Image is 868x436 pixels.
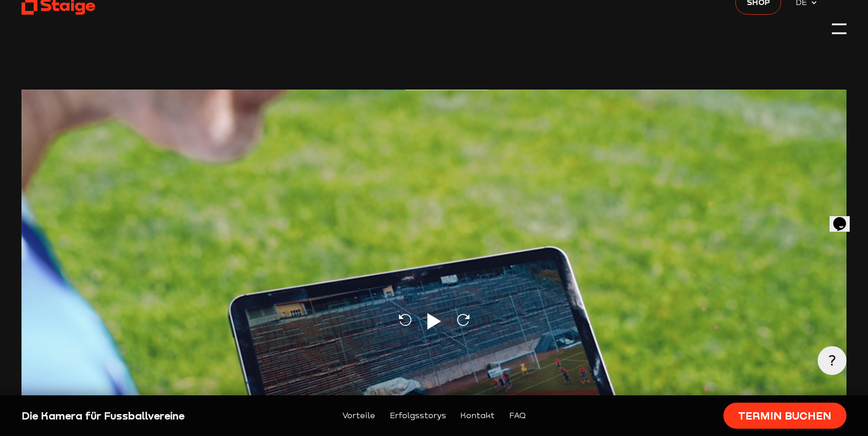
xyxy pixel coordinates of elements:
[830,204,859,232] iframe: chat widget
[342,409,375,422] a: Vorteile
[460,409,495,422] a: Kontakt
[22,409,220,423] div: Die Kamera für Fussballvereine
[509,409,526,422] a: FAQ
[723,403,846,429] a: Termin buchen
[390,409,446,422] a: Erfolgsstorys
